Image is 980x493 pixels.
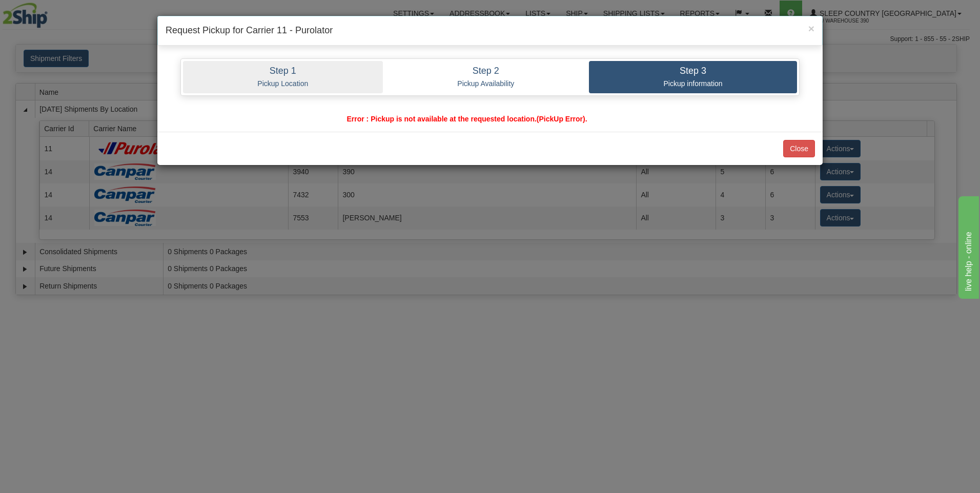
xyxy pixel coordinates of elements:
a: Step 1 Pickup Location [183,61,383,93]
p: Pickup Location [191,79,375,88]
div: live help - online [8,6,95,18]
h4: Request Pickup for Carrier 11 - Purolator [166,24,814,37]
h4: Step 1 [191,66,375,76]
h4: Step 2 [391,66,582,76]
button: Close [808,23,814,34]
span: × [808,23,814,34]
p: Pickup Availability [391,79,582,88]
a: Step 3 Pickup information [589,61,797,93]
button: Close [783,140,815,157]
span: Error : Pickup is not available at the requested location.(PickUp Error). [347,115,587,123]
p: Pickup information [597,79,789,88]
h4: Step 3 [597,66,789,76]
a: Step 2 Pickup Availability [383,61,589,93]
iframe: chat widget [956,194,979,299]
